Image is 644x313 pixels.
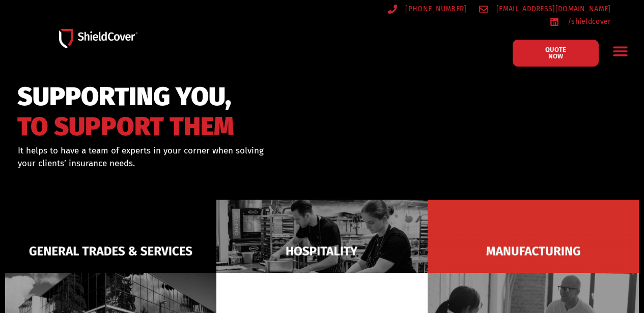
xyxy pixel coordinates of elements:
span: /shieldcover [565,15,611,28]
a: /shieldcover [550,15,610,28]
span: SUPPORTING YOU, [17,86,234,107]
a: [PHONE_NUMBER] [388,3,467,15]
img: Shield-Cover-Underwriting-Australia-logo-full [59,29,137,48]
div: It helps to have a team of experts in your corner when solving [18,144,362,170]
a: [EMAIL_ADDRESS][DOMAIN_NAME] [479,3,611,15]
span: [PHONE_NUMBER] [403,3,466,15]
span: [EMAIL_ADDRESS][DOMAIN_NAME] [494,3,610,15]
p: your clients’ insurance needs. [18,157,362,170]
span: QUOTE NOW [537,46,574,59]
div: Menu Toggle [609,39,633,63]
a: QUOTE NOW [513,40,599,67]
